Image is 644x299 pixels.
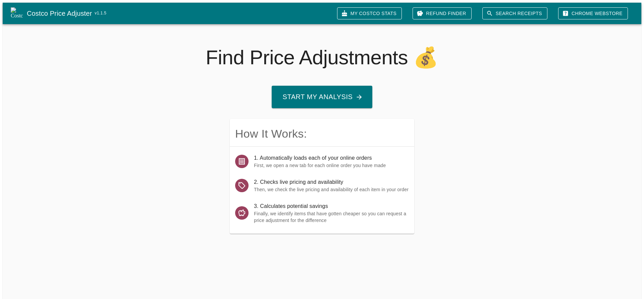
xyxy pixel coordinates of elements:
a: My Costco Stats [337,7,402,20]
img: Costco Price Adjuster [11,7,23,19]
p: Then, we check the live pricing and availability of each item in your order [254,186,409,193]
p: First, we open a new tab for each online order you have made [254,162,409,169]
a: Chrome Webstore [558,7,628,20]
a: Search Receipts [482,7,547,20]
span: v 1.1.5 [95,10,106,17]
button: Start My Analysis [272,86,372,108]
span: 2. Checks live pricing and availability [254,178,409,186]
a: Costco Price Adjuster v1.1.5 [27,8,332,19]
a: Refund Finder [413,7,472,20]
span: 1. Automatically loads each of your online orders [254,154,409,162]
span: 3. Calculates potential savings [254,202,409,210]
h4: How It Works: [235,127,409,141]
h2: Find Price Adjustments 💰 [110,46,534,70]
p: Finally, we identify items that have gotten cheaper so you can request a price adjustment for the... [254,210,409,224]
